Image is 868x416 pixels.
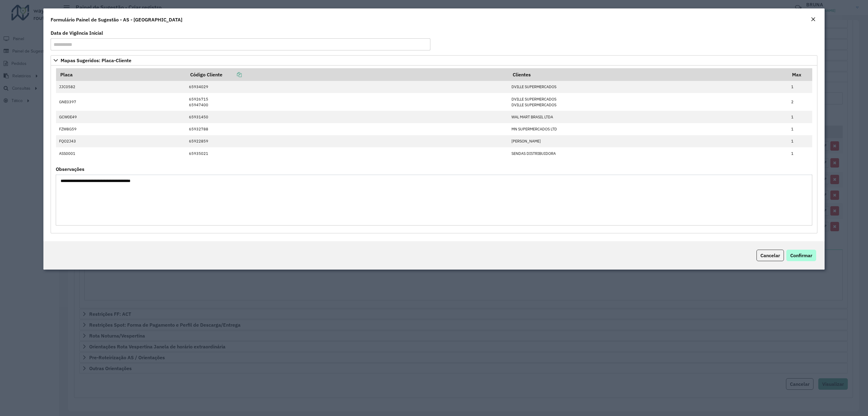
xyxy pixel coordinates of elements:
[788,93,812,111] td: 2
[61,58,131,63] span: Mapas Sugeridos: Placa-Cliente
[756,250,784,261] button: Cancelar
[186,123,508,135] td: 65932788
[760,252,780,258] span: Cancelar
[56,147,186,159] td: ASS0001
[51,16,182,23] h4: Formulário Painel de Sugestão - AS - [GEOGRAPHIC_DATA]
[186,81,508,93] td: 65934029
[186,135,508,147] td: 65922859
[788,147,812,159] td: 1
[56,93,186,111] td: GNE0397
[51,66,817,233] div: Mapas Sugeridos: Placa-Cliente
[790,252,812,258] span: Confirmar
[508,68,788,81] th: Clientes
[788,111,812,123] td: 1
[508,123,788,135] td: MN SUPERMERCADOS LTD
[809,16,817,24] button: Close
[186,68,508,81] th: Código Cliente
[56,135,186,147] td: FQO2J43
[508,147,788,159] td: SENDAS DISTRIBUIDORA
[56,68,186,81] th: Placa
[51,29,103,37] label: Data de Vigência Inicial
[51,55,817,66] a: Mapas Sugeridos: Placa-Cliente
[186,147,508,159] td: 65935021
[508,111,788,123] td: WAL MART BRASIL LTDA
[788,68,812,81] th: Max
[508,81,788,93] td: DVILLE SUPERMERCADOS
[788,135,812,147] td: 1
[56,123,186,135] td: FZW8G59
[811,17,816,22] em: Fechar
[186,111,508,123] td: 65931450
[788,123,812,135] td: 1
[56,165,84,173] label: Observações
[786,250,816,261] button: Confirmar
[56,81,186,93] td: JJC0582
[186,93,508,111] td: 65926715 65947400
[508,93,788,111] td: DVILLE SUPERMERCADOS DVILLE SUPERMERCADOS
[788,81,812,93] td: 1
[508,135,788,147] td: [PERSON_NAME]
[56,111,186,123] td: GCW0E49
[222,72,242,78] a: Copiar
